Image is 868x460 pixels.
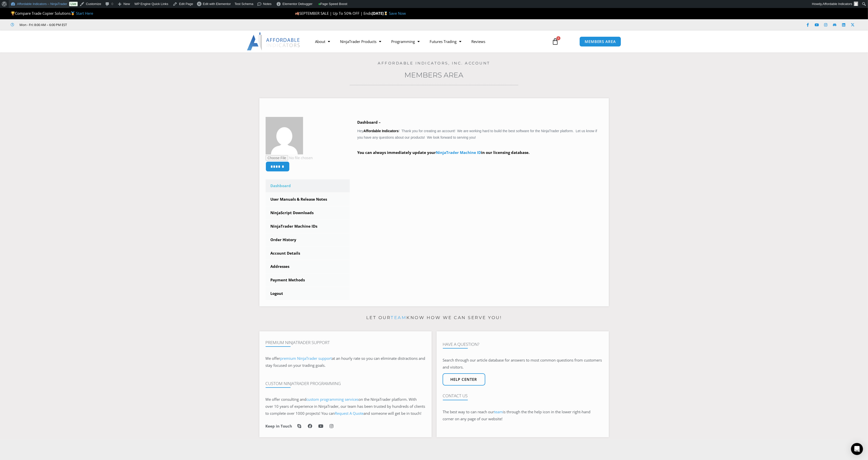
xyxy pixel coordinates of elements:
p: The best way to can reach our is through the the help icon in the lower right-hand corner on any ... [443,409,603,423]
a: Logout [266,287,350,300]
h4: Have A Question? [443,342,603,347]
a: Live [69,2,78,6]
img: f76b2c954c91ccb298ea17e82a9e6c3d168cdca6d2be3a111b29e2d6aa75f91f [266,117,303,154]
span: on the NinjaTrader platform. With over 10 years of experience in NinjaTrader, our team has been t... [266,397,425,416]
a: Save Now [389,11,406,16]
a: Programming [386,36,425,47]
img: 🥇 [71,11,75,15]
a: Help center [443,373,485,386]
a: NinjaTrader Products [335,36,386,47]
span: Affordable Indicators [823,2,852,6]
span: 6 [556,36,560,40]
a: team [494,409,503,414]
img: 🍂 [295,11,299,15]
a: NinjaScript Downloads [266,206,350,219]
a: NinjaTrader Machine IDs [266,220,350,233]
iframe: Customer reviews powered by Trustpilot [74,22,149,27]
span: Edit with Elementor [203,2,231,6]
img: LogoAI | Affordable Indicators – NinjaTrader [247,32,301,50]
a: User Manuals & Release Notes [266,193,350,206]
a: premium NinjaTrader support [280,356,332,361]
strong: [DATE] [372,11,389,16]
a: Account Details [266,247,350,260]
a: MEMBERS AREA [579,36,621,47]
span: We offer [266,356,280,361]
a: About [310,36,335,47]
strong: You can always immediately update your in our licensing database. [357,150,529,155]
a: Order History [266,233,350,246]
span: Help center [451,378,477,381]
b: Dashboard – [357,120,381,125]
img: 🏆 [11,11,15,15]
h4: Custom NinjaTrader Programming [266,381,425,386]
a: 6 [544,34,566,49]
a: NinjaTrader Machine ID [436,150,481,155]
div: Open Intercom Messenger [851,443,863,455]
a: custom programming services [307,397,359,402]
a: Start Here [76,11,93,16]
nav: Account pages [266,179,350,300]
span: Mon - Fri: 8:00 AM – 6:00 PM EST [18,22,67,28]
a: Dashboard [266,179,350,192]
a: Addresses [266,260,350,273]
h6: Keep in Touch [266,424,292,429]
h4: Premium NinjaTrader Support [266,340,425,345]
img: ⌛ [384,11,388,15]
h4: Contact Us [443,393,603,398]
a: Futures Trading [425,36,467,47]
nav: Menu [310,36,546,47]
a: Reviews [467,36,491,47]
a: team [391,315,406,320]
span: MEMBERS AREA [585,40,616,43]
strong: Affordable Indicators [363,129,399,133]
a: Affordable Indicators, Inc. Account [378,61,490,65]
span: at an hourly rate so you can eliminate distractions and stay focused on your trading goals. [266,356,425,368]
span: SEPTEMBER SALE | Up To 50% OFF | Ends [295,11,372,16]
a: Members Area [405,71,464,79]
a: Payment Methods [266,274,350,287]
span: We offer consulting and [266,397,359,402]
div: Hey ! Thank you for creating an account! We are working hard to build the best software for the N... [357,119,603,163]
p: Search through our article database for answers to most common questions from customers and visit... [443,357,603,371]
span: Compare Trade Copier Solutions [11,11,93,16]
a: Request A Quote [335,411,364,416]
p: Let our know how we can serve you! [259,314,609,322]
